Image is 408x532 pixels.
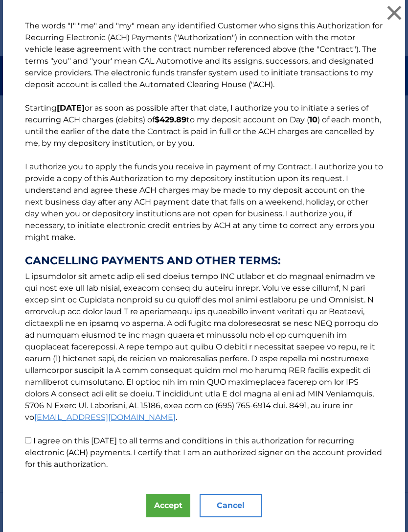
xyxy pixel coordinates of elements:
[57,103,85,113] b: [DATE]
[200,494,262,517] button: Cancel
[25,255,383,267] strong: CANCELLING PAYMENTS AND OTHER TERMS:
[385,3,404,23] button: ×
[155,115,186,124] b: $429.89
[309,115,317,124] b: 10
[15,20,393,470] p: The words "I" "me" and "my" mean any identified Customer who signs this Authorization for Recurri...
[146,494,190,517] button: Accept
[34,413,176,422] a: [EMAIL_ADDRESS][DOMAIN_NAME]
[25,436,382,469] label: I agree on this [DATE] to all terms and conditions in this authorization for recurring electronic...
